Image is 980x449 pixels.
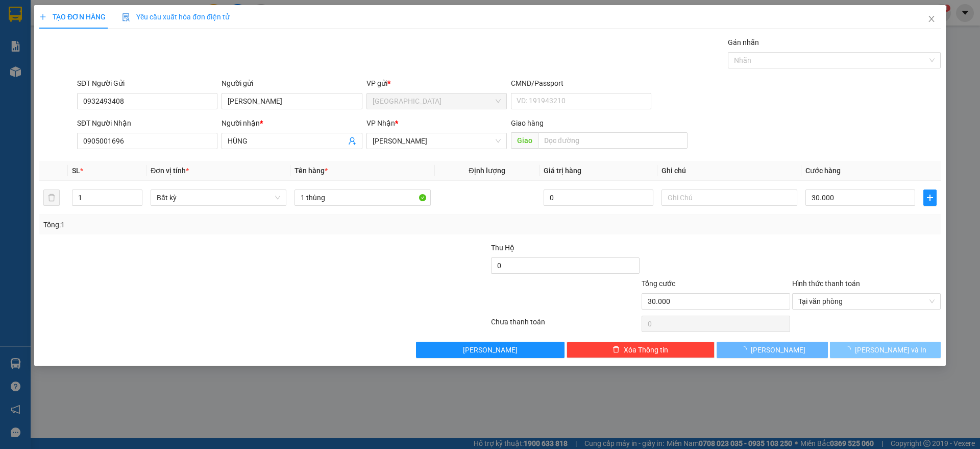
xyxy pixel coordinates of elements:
div: Tổng: 1 [43,219,378,230]
div: Người nhận [222,117,362,129]
div: Chưa thanh toán [490,316,641,334]
input: VD: Bàn, Ghế [295,190,430,206]
div: SĐT Người Gửi [77,78,217,89]
img: logo.jpg [13,13,64,64]
span: Tên hàng [295,167,328,175]
div: Người gửi [222,78,362,89]
span: Cước hàng [805,167,841,175]
span: plus [924,194,936,202]
span: Tại văn phòng [798,294,935,309]
li: (c) 2017 [86,49,140,61]
input: 0 [544,190,653,206]
span: Tổng cước [642,279,675,288]
div: SĐT Người Nhận [77,117,217,129]
th: Ghi chú [657,161,801,181]
span: [PERSON_NAME] [751,344,805,356]
button: plus [923,190,937,206]
span: Yêu cầu xuất hóa đơn điện tử [122,13,230,21]
span: [PERSON_NAME] [463,344,518,356]
button: [PERSON_NAME] và In [830,342,941,358]
img: icon [122,13,130,21]
input: Dọc đường [538,132,688,149]
button: [PERSON_NAME] [416,342,565,358]
span: loading [740,346,751,353]
span: TẠO ĐƠN HÀNG [39,13,106,21]
label: Gán nhãn [728,38,759,46]
span: user-add [348,137,356,145]
span: delete [612,346,620,354]
label: Hình thức thanh toán [792,279,860,288]
span: Giao hàng [511,119,544,127]
button: delete [43,190,60,206]
b: [DOMAIN_NAME] [86,39,140,47]
span: Phạm Ngũ Lão [373,133,501,149]
span: plus [39,13,46,20]
span: Bất kỳ [157,190,280,205]
button: deleteXóa Thông tin [567,342,715,358]
span: Giá trị hàng [544,167,581,175]
span: VP Nhận [366,119,395,127]
span: Nha Trang [373,93,501,109]
img: logo.jpg [111,13,135,37]
button: Close [917,5,946,34]
span: Định lượng [469,167,505,175]
div: CMND/Passport [511,78,651,89]
span: Thu Hộ [491,244,514,252]
div: VP gửi [366,78,507,89]
span: SL [72,167,80,175]
span: close [927,15,936,23]
b: [PERSON_NAME] [13,66,58,114]
span: [PERSON_NAME] và In [855,344,926,356]
span: loading [844,346,855,353]
button: [PERSON_NAME] [717,342,827,358]
span: Xóa Thông tin [624,344,668,356]
span: Giao [511,132,538,149]
span: Đơn vị tính [151,167,189,175]
input: Ghi Chú [661,190,797,206]
b: BIÊN NHẬN GỬI HÀNG [66,15,98,81]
